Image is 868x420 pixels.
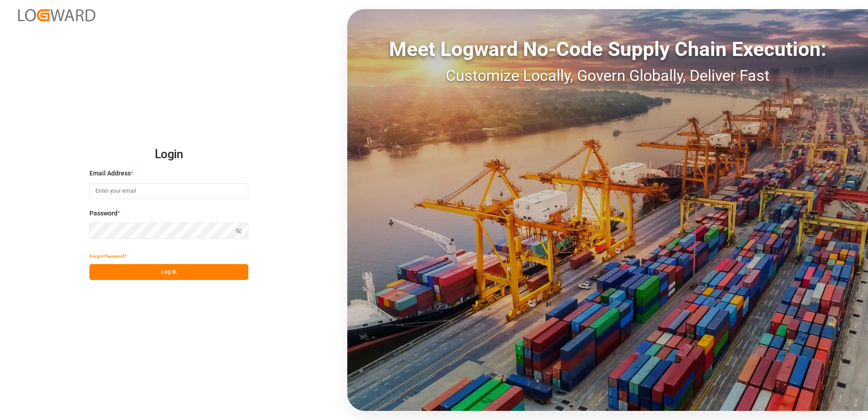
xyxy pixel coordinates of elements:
[89,248,127,264] button: Forgot Password?
[18,9,95,21] img: Logward_new_orange.png
[89,264,248,280] button: Log In
[347,34,868,64] div: Meet Logward No-Code Supply Chain Execution:
[89,169,131,178] span: Email Address
[347,64,868,87] div: Customize Locally, Govern Globally, Deliver Fast
[89,209,118,218] span: Password
[89,140,248,169] h2: Login
[89,183,248,199] input: Enter your email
